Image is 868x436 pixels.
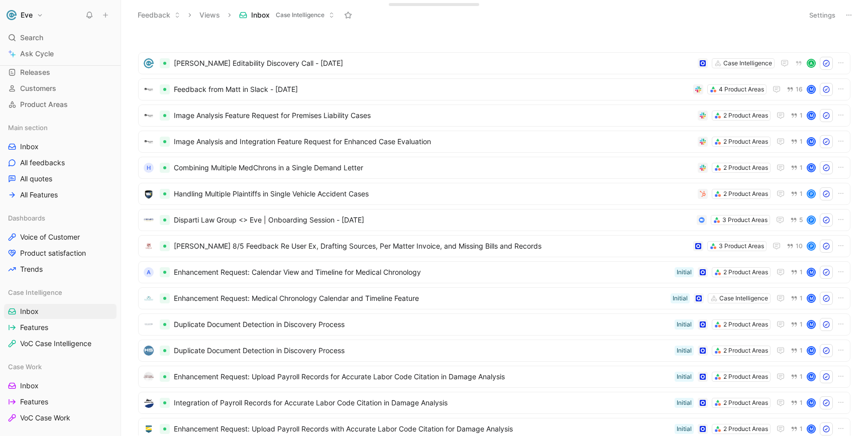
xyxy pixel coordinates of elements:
[20,48,54,60] span: Ask Cycle
[808,347,815,354] div: M
[144,189,154,199] img: logo
[174,371,671,383] span: Enhancement Request: Upload Payroll Records for Accurate Labor Code Citation in Damage Analysis
[174,136,694,148] span: Image Analysis and Integration Feature Request for Enhanced Case Evaluation
[138,287,850,309] a: logoEnhancement Request: Medical Chronology Calendar and Timeline FeatureCase IntelligenceInitial1M
[276,10,324,20] span: Case Intelligence
[8,287,62,297] span: Case Intelligence
[4,210,117,226] div: Dashboards
[719,241,764,251] div: 3 Product Areas
[789,110,805,121] button: 1
[677,319,692,330] div: Initial
[251,10,270,20] span: Inbox
[4,285,117,300] div: Case Intelligence
[195,8,225,23] button: Views
[144,372,154,382] img: logo
[4,230,117,245] a: Voice of Customer
[144,346,154,356] img: logo
[799,217,803,223] span: 5
[4,304,117,319] a: Inbox
[673,293,688,303] div: Initial
[808,243,815,250] div: P
[4,8,46,22] button: EveEve
[144,319,154,330] img: logo
[8,213,45,223] span: Dashboards
[144,241,154,251] img: logo
[789,136,805,147] button: 1
[138,340,850,362] a: logoDuplicate Document Detection in Discovery Process2 Product AreasInitial1M
[4,262,117,277] a: Trends
[808,112,815,119] div: M
[4,81,117,96] a: Customers
[4,378,117,393] a: Inbox
[723,319,768,330] div: 2 Product Areas
[808,399,815,406] div: M
[789,423,805,434] button: 1
[800,400,803,406] span: 1
[20,83,56,93] span: Customers
[144,424,154,434] img: logo
[808,425,815,432] div: M
[138,52,850,74] a: logo[PERSON_NAME] Editability Discovery Call - [DATE]Case IntelligenceA
[174,110,694,122] span: Image Analysis Feature Request for Premises Liability Cases
[174,345,671,357] span: Duplicate Document Detection in Discovery Process
[138,209,850,231] a: logoDisparti Law Group <> Eve | Onboarding Session - [DATE]3 Product Areas5P
[144,398,154,408] img: logo
[4,336,117,351] a: VoC Case Intelligence
[723,346,768,356] div: 2 Product Areas
[722,215,768,225] div: 3 Product Areas
[20,248,86,258] span: Product satisfaction
[4,65,117,80] a: Releases
[723,111,768,121] div: 2 Product Areas
[20,397,48,407] span: Features
[138,131,850,153] a: logoImage Analysis and Integration Feature Request for Enhanced Case Evaluation2 Product Areas1M
[144,58,154,68] img: logo
[20,381,39,391] span: Inbox
[138,392,850,414] a: logoIntegration of Payroll Records for Accurate Labor Code Citation in Damage Analysis2 Product A...
[808,86,815,93] div: M
[138,235,850,257] a: logo[PERSON_NAME] 8/5 Feedback Re User Ex, Drafting Sources, Per Matter Invoice, and Missing Bill...
[808,190,815,197] div: P
[723,163,768,173] div: 2 Product Areas
[138,78,850,100] a: logoFeedback from Matt in Slack - [DATE]4 Product Areas16M
[723,424,768,434] div: 2 Product Areas
[800,348,803,354] span: 1
[20,306,39,316] span: Inbox
[174,162,694,174] span: Combining Multiple MedChrons in a Single Demand Letter
[20,158,65,168] span: All feedbacks
[20,32,43,44] span: Search
[800,426,803,432] span: 1
[144,111,154,121] img: logo
[4,171,117,186] a: All quotes
[800,113,803,119] span: 1
[133,8,185,23] button: Feedback
[800,165,803,171] span: 1
[138,366,850,388] a: logoEnhancement Request: Upload Payroll Records for Accurate Labor Code Citation in Damage Analys...
[789,188,805,199] button: 1
[677,424,692,434] div: Initial
[20,142,39,152] span: Inbox
[808,216,815,224] div: P
[808,164,815,171] div: M
[785,241,805,252] button: 10
[808,138,815,145] div: M
[174,397,671,409] span: Integration of Payroll Records for Accurate Labor Code Citation in Damage Analysis
[144,215,154,225] img: logo
[808,269,815,276] div: M
[800,321,803,328] span: 1
[800,191,803,197] span: 1
[174,318,671,331] span: Duplicate Document Detection in Discovery Process
[677,398,692,408] div: Initial
[138,261,850,283] a: AEnhancement Request: Calendar View and Timeline for Medical Chronology2 Product AreasInitial1M
[144,267,154,277] div: A
[4,97,117,112] a: Product Areas
[4,246,117,261] a: Product satisfaction
[723,58,772,68] div: Case Intelligence
[808,295,815,302] div: M
[235,8,339,23] button: InboxCase Intelligence
[789,162,805,173] button: 1
[4,320,117,335] a: Features
[174,214,693,226] span: Disparti Law Group <> Eve | Onboarding Session - [DATE]
[808,373,815,380] div: M
[20,174,52,184] span: All quotes
[805,8,840,22] button: Settings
